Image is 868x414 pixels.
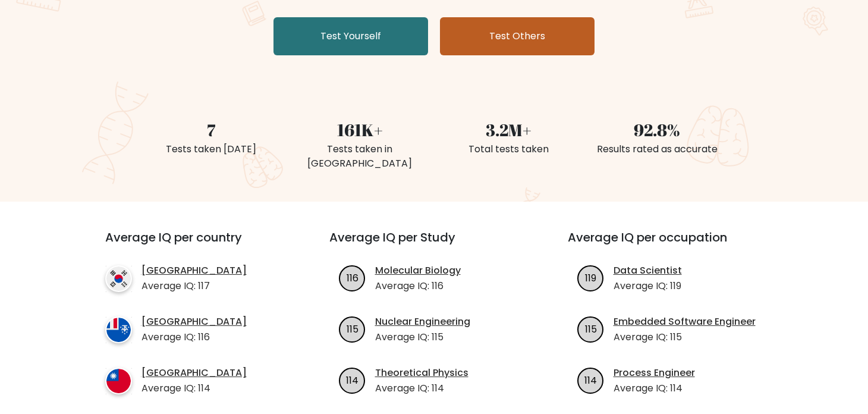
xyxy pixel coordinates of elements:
a: Data Scientist [614,264,682,278]
a: Test Yourself [273,17,428,55]
img: country [105,265,132,292]
a: Test Others [440,17,595,55]
a: Process Engineer [614,366,695,380]
h3: Average IQ per occupation [568,230,778,259]
img: country [105,316,132,343]
text: 116 [346,271,358,284]
h3: Average IQ per country [105,230,287,259]
text: 114 [346,373,358,387]
p: Average IQ: 115 [375,330,470,344]
img: country [105,368,132,394]
a: [GEOGRAPHIC_DATA] [141,264,247,278]
div: 92.8% [590,117,724,142]
p: Average IQ: 116 [375,279,461,293]
a: Theoretical Physics [375,366,468,380]
p: Average IQ: 114 [141,381,247,396]
div: Tests taken in [GEOGRAPHIC_DATA] [293,142,427,171]
text: 115 [346,322,358,335]
p: Average IQ: 115 [614,330,756,344]
p: Average IQ: 119 [614,279,682,293]
p: Average IQ: 114 [375,381,468,396]
a: [GEOGRAPHIC_DATA] [141,366,247,380]
a: Nuclear Engineering [375,315,470,329]
text: 114 [584,373,597,387]
div: Tests taken [DATE] [144,142,278,156]
a: Embedded Software Engineer [614,315,756,329]
text: 119 [585,271,596,284]
text: 115 [584,322,596,335]
div: Results rated as accurate [590,142,724,156]
div: 161K+ [293,117,427,142]
p: Average IQ: 117 [141,279,247,293]
div: 3.2M+ [441,117,575,142]
h3: Average IQ per Study [329,230,539,259]
div: Total tests taken [441,142,575,156]
a: Molecular Biology [375,264,461,278]
div: 7 [144,117,278,142]
p: Average IQ: 114 [614,381,695,396]
p: Average IQ: 116 [141,330,247,344]
a: [GEOGRAPHIC_DATA] [141,315,247,329]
